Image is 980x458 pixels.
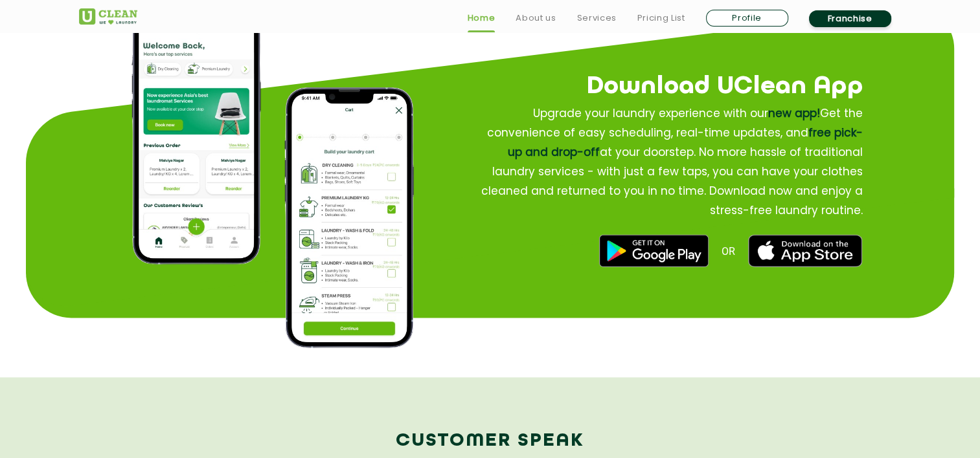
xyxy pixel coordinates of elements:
[722,244,735,256] span: OR
[748,234,862,267] img: best laundry near me
[768,105,819,120] span: new app!
[131,2,261,264] img: app home page
[809,10,891,27] a: Franchise
[576,10,616,26] a: Services
[284,87,414,347] img: process of how to place order on app
[429,67,862,105] h2: Download UClean App
[473,103,863,219] p: Upgrade your laundry experience with our Get the convenience of easy scheduling, real-time update...
[507,124,862,159] span: free pick-up and drop-off
[79,8,137,25] img: UClean Laundry and Dry Cleaning
[637,10,685,26] a: Pricing List
[516,10,556,26] a: About us
[79,426,902,457] h2: Customer Speak
[600,234,709,267] img: best dry cleaners near me
[468,10,496,26] a: Home
[706,10,788,27] a: Profile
